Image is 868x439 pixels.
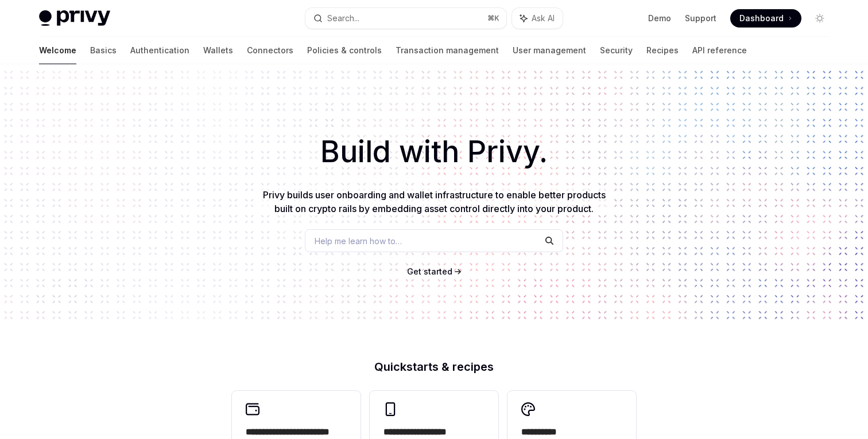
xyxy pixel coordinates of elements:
a: Wallets [203,37,233,64]
a: Policies & controls [307,37,382,64]
span: Help me learn how to… [315,235,402,247]
a: Dashboard [730,9,801,28]
button: Ask AI [512,8,563,29]
a: Transaction management [396,37,499,64]
a: Authentication [130,37,189,64]
a: Welcome [39,37,76,64]
span: Get started [407,266,452,276]
button: Search...⌘K [305,8,506,29]
a: Security [600,37,633,64]
a: Demo [648,13,671,24]
span: Dashboard [739,13,784,24]
a: Get started [407,266,452,277]
a: Basics [90,37,117,64]
h2: Quickstarts & recipes [232,361,636,373]
a: User management [513,37,586,64]
span: Ask AI [532,13,555,24]
span: ⌘ K [487,14,499,23]
a: API reference [692,37,747,64]
a: Support [685,13,716,24]
a: Recipes [646,37,679,64]
button: Toggle dark mode [811,9,829,28]
span: Privy builds user onboarding and wallet infrastructure to enable better products built on crypto ... [263,189,606,214]
a: Connectors [247,37,293,64]
div: Search... [327,11,359,25]
h1: Build with Privy. [18,130,850,174]
img: light logo [39,10,110,26]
